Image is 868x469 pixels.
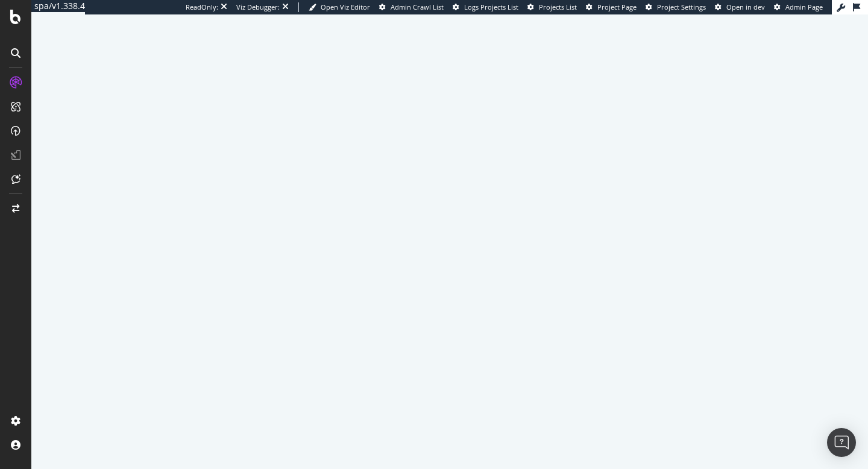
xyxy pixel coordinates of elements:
a: Projects List [527,2,577,12]
span: Project Page [597,2,637,11]
div: ReadOnly: [186,2,218,12]
span: Admin Crawl List [391,2,444,11]
span: Projects List [539,2,577,11]
a: Open in dev [715,2,765,12]
a: Open Viz Editor [309,2,370,12]
span: Logs Projects List [464,2,518,11]
span: Open in dev [726,2,765,11]
a: Admin Page [774,2,823,12]
div: Open Intercom Messenger [827,428,856,457]
span: Open Viz Editor [321,2,370,11]
a: Project Page [586,2,637,12]
div: Viz Debugger: [236,2,280,12]
a: Logs Projects List [453,2,518,12]
span: Admin Page [785,2,823,11]
a: Project Settings [646,2,706,12]
a: Admin Crawl List [379,2,444,12]
span: Project Settings [657,2,706,11]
